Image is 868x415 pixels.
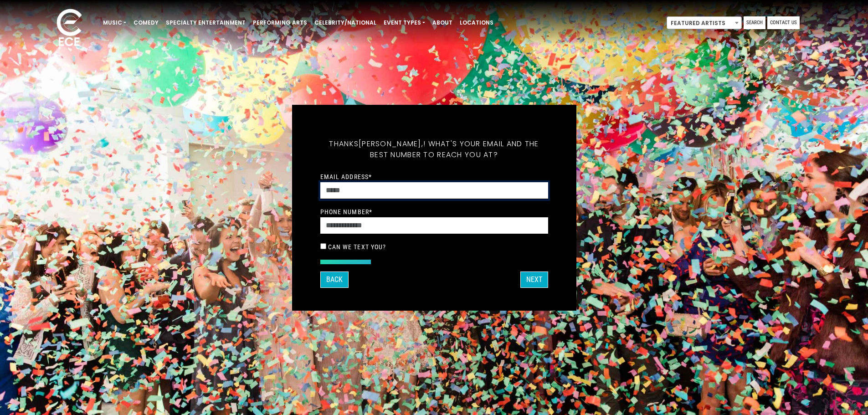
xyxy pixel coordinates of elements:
a: Comedy [130,15,162,31]
a: Search [744,16,765,29]
a: Locations [456,15,497,31]
span: Featured Artists [667,17,741,30]
label: Phone Number [320,208,373,216]
a: Event Types [380,15,429,31]
span: Featured Artists [667,16,742,29]
a: Contact Us [767,16,800,29]
button: Next [520,272,548,288]
h5: Thanks ! What's your email and the best number to reach you at? [320,128,548,171]
a: Performing Arts [249,15,311,31]
a: Celebrity/National [311,15,380,31]
label: Can we text you? [328,243,386,251]
img: ece_new_logo_whitev2-1.png [46,6,92,51]
a: Music [99,15,130,31]
span: [PERSON_NAME], [359,138,423,149]
a: About [429,15,456,31]
a: Specialty Entertainment [162,15,249,31]
label: Email Address [320,173,372,181]
button: Back [320,272,349,288]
